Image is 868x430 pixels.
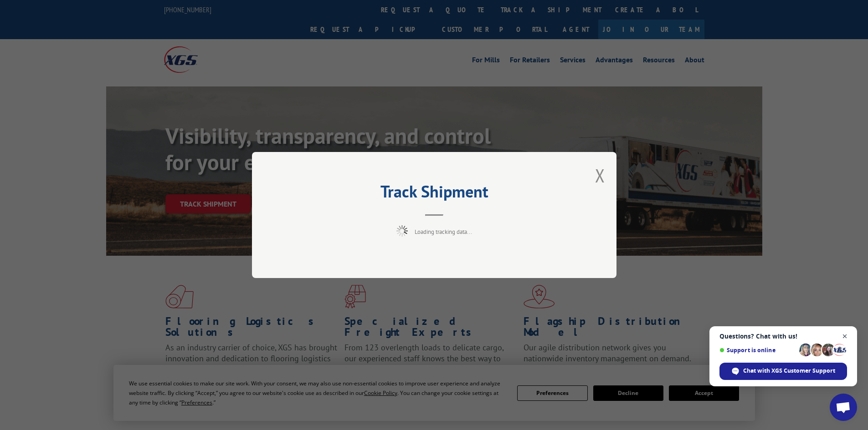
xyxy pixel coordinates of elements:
[719,363,847,380] div: Chat with XGS Customer Support
[839,331,851,342] span: Close chat
[298,185,571,202] h2: Track Shipment
[743,367,835,375] span: Chat with XGS Customer Support
[719,347,796,354] span: Support is online
[595,163,605,187] button: Close modal
[719,333,847,340] span: Questions? Chat with us!
[396,225,408,237] img: xgs-loading
[415,228,472,236] span: Loading tracking data...
[830,394,857,421] div: Open chat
